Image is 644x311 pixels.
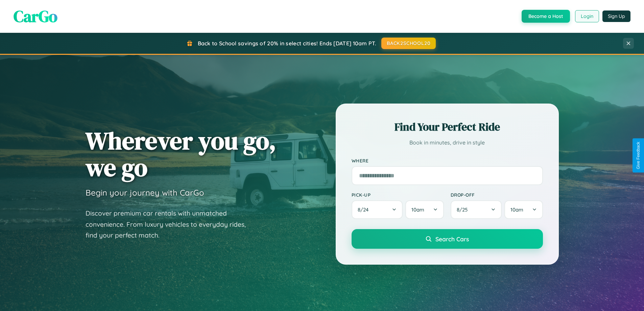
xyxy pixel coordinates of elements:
button: Become a Host [522,10,570,23]
p: Discover premium car rentals with unmatched convenience. From luxury vehicles to everyday rides, ... [86,208,255,241]
button: Login [575,10,599,22]
span: 10am [411,206,424,213]
label: Where [352,158,543,163]
h2: Find Your Perfect Ride [352,119,543,134]
button: 8/24 [352,200,403,219]
h3: Begin your journey with CarGo [86,187,204,198]
button: Search Cars [352,229,543,249]
p: Book in minutes, drive in style [352,138,543,148]
button: BACK2SCHOOL20 [381,38,436,49]
label: Drop-off [451,192,543,198]
label: Pick-up [352,192,444,198]
button: Sign Up [602,10,630,22]
span: 10am [510,206,523,213]
span: Back to School savings of 20% in select cities! Ends [DATE] 10am PT. [198,40,376,47]
span: 8 / 24 [358,206,372,213]
div: Give Feedback [636,142,641,169]
button: 8/25 [451,200,502,219]
span: Search Cars [435,235,469,243]
span: 8 / 25 [457,206,471,213]
span: CarGo [14,5,57,27]
button: 10am [405,200,444,219]
h1: Wherever you go, we go [86,127,276,181]
button: 10am [504,200,543,219]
